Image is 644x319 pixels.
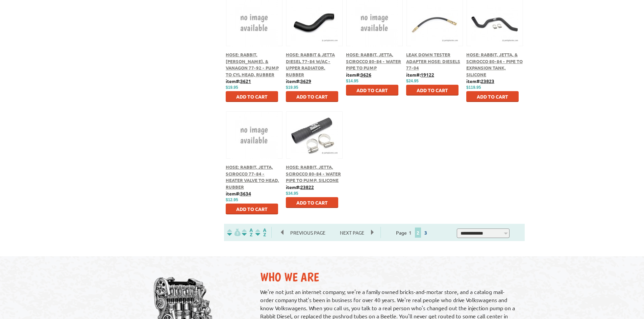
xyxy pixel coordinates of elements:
span: $19.95 [226,85,238,90]
u: 19122 [421,72,434,78]
span: Add to Cart [417,87,448,93]
a: 1 [407,230,413,236]
b: item#: [286,78,311,84]
button: Add to Cart [346,85,398,96]
span: $19.95 [286,85,298,90]
a: Hose: Rabbit, Jetta, & Scirocco 80-84 - Pipe to Expansion Tank, Silicone [466,52,523,77]
a: Hose: Rabbit, Jetta, Scirocco 80-84 - Water Pipe to Pump [346,52,401,71]
img: filterpricelow.svg [227,229,241,236]
span: $14.95 [346,79,358,83]
span: Add to Cart [236,94,268,100]
u: 23823 [481,78,494,84]
img: Sort by Sales Rank [254,229,268,236]
b: item#: [226,78,251,84]
a: Hose: Rabbit, [PERSON_NAME], & Vanagon 77-92 - Pump to Cyl Head, Rubber [226,52,279,77]
span: $12.95 [226,197,238,202]
button: Add to Cart [226,91,278,102]
b: item#: [406,72,434,78]
a: Hose: Rabbit, Jetta, Scirocco 77-84 - Heater Valve to Head, Rubber [226,164,279,190]
button: Add to Cart [286,197,338,208]
u: 3621 [240,78,251,84]
span: Add to Cart [477,94,508,100]
b: item#: [466,78,494,84]
u: 3634 [240,190,251,196]
a: Hose: Rabbit & Jetta Diesel 77-84 w/AC - Upper Radiator, Rubber [286,52,335,77]
span: $34.95 [286,191,298,196]
a: Leak Down Tester Adapter Hose: Diesels 77-04 [406,52,460,71]
span: Previous Page [283,228,332,238]
u: 3626 [361,72,371,78]
span: Add to Cart [356,87,388,93]
button: Add to Cart [406,85,459,96]
button: Add to Cart [226,204,278,214]
u: 3629 [300,78,311,84]
span: $119.95 [466,85,481,90]
b: item#: [346,72,371,78]
a: 3 [423,230,429,236]
span: 2 [415,228,421,238]
img: Sort by Headline [241,229,254,236]
span: Add to Cart [296,200,328,206]
u: 23822 [300,184,314,190]
button: Add to Cart [286,91,338,102]
span: Add to Cart [296,94,328,100]
b: item#: [226,190,251,196]
a: Hose: Rabbit, Jetta, Scirocco 80-84 - Water Pipe to Pump, Silicone [286,164,341,183]
button: Add to Cart [466,91,519,102]
div: Page [380,227,445,238]
a: Previous Page [281,230,333,236]
b: item#: [286,184,314,190]
span: $24.95 [406,79,419,83]
span: Add to Cart [236,206,268,212]
h2: Who We Are [260,270,518,284]
span: Next Page [333,228,371,238]
a: Next Page [333,230,371,236]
